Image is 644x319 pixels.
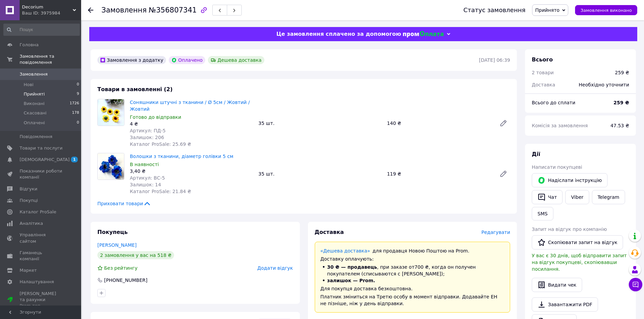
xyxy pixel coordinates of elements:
[130,141,191,147] span: Каталог ProSale: 25.69 ₴
[276,31,401,37] span: Це замовлення сплачено за допомогою
[130,135,164,140] span: Залишок: 206
[315,229,344,235] span: Доставка
[97,86,173,92] span: Товари в замовленні (2)
[20,145,63,151] span: Товари та послуги
[97,251,174,259] div: 2 замовлення у вас на 518 ₴
[611,123,629,128] span: 47.53 ₴
[24,82,33,88] span: Нові
[77,82,79,88] span: 0
[256,169,384,179] div: 35 шт.
[532,151,540,157] span: Дії
[97,200,151,207] span: Приховати товари
[532,227,607,232] span: Запит на відгук про компанію
[24,101,45,107] span: Виконані
[149,6,197,14] span: №356807341
[20,197,38,204] span: Покупці
[497,167,510,181] a: Редагувати
[532,164,582,170] span: Написати покупцеві
[532,207,553,220] button: SMS
[20,250,63,262] span: Гаманець компанії
[169,56,205,64] div: Оплачено
[481,230,510,235] span: Редагувати
[327,264,377,270] span: 30 ₴ — продавець
[208,56,264,64] div: Дешева доставка
[20,209,56,215] span: Каталог ProSale
[130,121,253,127] div: 4 ₴
[20,220,43,227] span: Аналітика
[71,157,78,162] span: 1
[532,190,563,204] button: Чат
[130,175,165,181] span: Артикул: ВС-5
[130,114,181,120] span: Готово до відправки
[327,278,375,283] span: залишок — Prom.
[130,100,250,112] a: Соняшники штучні з тканини / Ø 5см / Жовтий / Жовтий
[535,7,559,13] span: Прийнято
[20,232,63,244] span: Управління сайтом
[20,71,48,77] span: Замовлення
[320,256,505,262] div: Доставку оплачують:
[77,91,79,97] span: 9
[20,291,63,309] span: [PERSON_NAME] та рахунки
[575,77,633,92] div: Необхідно уточнити
[384,118,494,128] div: 140 ₴
[497,116,510,130] a: Редагувати
[24,91,45,97] span: Прийняті
[20,186,37,192] span: Відгуки
[532,297,598,312] a: Завантажити PDF
[532,235,623,249] button: Скопіювати запит на відгук
[532,278,582,292] button: Видати чек
[20,42,39,48] span: Головна
[320,248,370,254] a: «Дешева доставка»
[98,99,124,126] img: Соняшники штучні з тканини / Ø 5см / Жовтий / Жовтий
[97,242,137,248] a: [PERSON_NAME]
[532,56,553,63] span: Всього
[532,100,575,105] span: Всього до сплати
[20,267,37,273] span: Маркет
[532,253,627,272] span: У вас є 30 днів, щоб відправити запит на відгук покупцеві, скопіювавши посилання.
[101,6,147,14] span: Замовлення
[320,285,505,292] div: Для покупця доставка безкоштовна.
[72,110,79,116] span: 178
[614,100,629,105] b: 259 ₴
[130,162,159,167] span: В наявності
[565,190,589,204] a: Viber
[97,56,166,64] div: Замовлення з додатку
[130,182,161,187] span: Залишок: 14
[320,247,505,254] div: для продавця Новою Поштою на Prom.
[532,123,588,128] span: Комісія за замовлення
[24,110,47,116] span: Скасовані
[22,10,81,16] div: Ваш ID: 3975984
[592,190,625,204] a: Telegram
[20,279,54,285] span: Налаштування
[22,4,73,10] span: Decorium
[479,57,510,63] time: [DATE] 06:39
[20,168,63,180] span: Показники роботи компанії
[256,118,384,128] div: 35 шт.
[97,229,128,235] span: Покупець
[20,303,63,309] div: Prom топ
[320,264,505,277] li: , при заказе от 700 ₴ , когда он получен покупателем (списываются с [PERSON_NAME]);
[463,7,526,14] div: Статус замовлення
[320,293,505,307] div: Платник зміниться на Третю особу в момент відправки. Додавайте ЕН не пізніше, ніж у день відправки.
[403,31,444,37] img: evopay logo
[103,277,148,284] div: [PHONE_NUMBER]
[130,128,166,133] span: Артикул: ПД-5
[130,168,253,175] div: 3,40 ₴
[130,189,191,194] span: Каталог ProSale: 21.84 ₴
[20,53,81,65] span: Замовлення та повідомлення
[629,278,642,291] button: Чат з покупцем
[575,5,637,15] button: Замовлення виконано
[88,7,93,14] div: Повернутися назад
[615,69,629,76] div: 259 ₴
[98,153,124,180] img: Волошки з тканини, діаметр голівки 5 см
[70,101,79,107] span: 1726
[20,134,52,140] span: Повідомлення
[3,24,80,36] input: Пошук
[532,173,607,187] button: Надіслати інструкцію
[20,157,70,163] span: [DEMOGRAPHIC_DATA]
[580,8,632,13] span: Замовлення виконано
[532,70,554,75] span: 2 товари
[532,82,555,87] span: Доставка
[130,154,233,159] a: Волошки з тканини, діаметр голівки 5 см
[257,265,293,271] span: Додати відгук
